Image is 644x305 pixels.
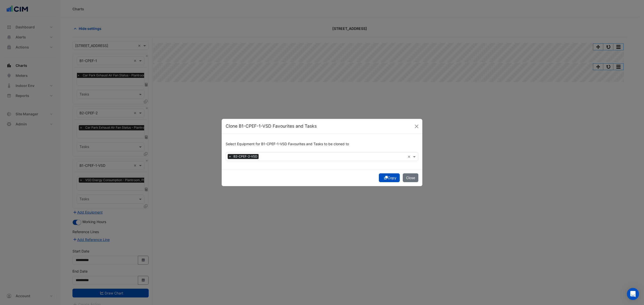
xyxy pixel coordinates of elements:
h6: Select Equipment for B1-CPEF-1-VSD Favourites and Tasks to be cloned to [226,142,418,146]
button: Close [413,123,420,130]
button: Close [403,173,418,182]
span: × [228,154,232,159]
div: Open Intercom Messenger [627,288,639,300]
button: Copy [379,173,400,182]
h5: Clone B1-CPEF-1-VSD Favourites and Tasks [226,123,317,129]
span: B2-CPEF-2-VSD [232,154,259,159]
span: Clear [408,154,412,159]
